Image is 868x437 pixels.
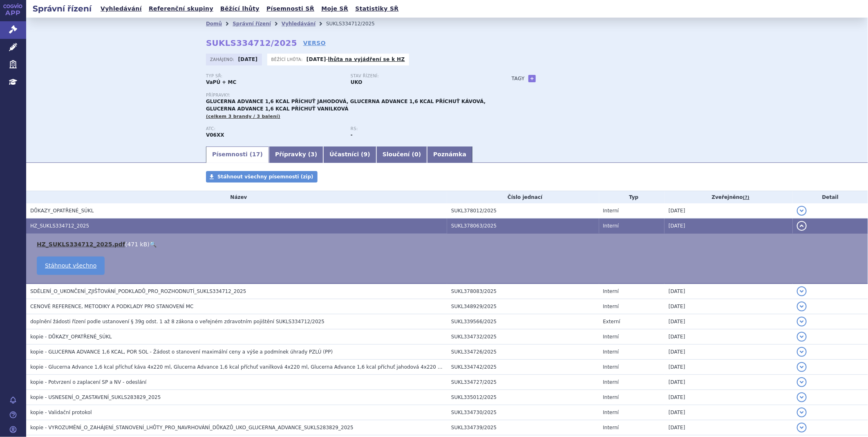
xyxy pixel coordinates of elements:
[447,390,599,405] td: SUKL335012/2025
[282,21,315,27] a: Vyhledávání
[447,420,599,435] td: SUKL334739/2025
[326,18,385,30] li: SUKLS334712/2025
[206,74,342,79] p: Typ SŘ:
[603,304,619,309] span: Interní
[206,93,495,98] p: Přípravky:
[351,79,362,85] strong: UKO
[323,146,376,163] a: Účastníci (9)
[30,304,194,309] span: CENOVÉ REFERENCE, METODIKY A PODKLADY PRO STANOVENÍ MC
[447,284,599,299] td: SUKL378083/2025
[364,151,368,158] span: 9
[233,21,271,27] a: Správní řízení
[603,379,619,385] span: Interní
[146,3,216,14] a: Referenční skupiny
[150,241,157,248] a: 🔍
[30,425,353,430] span: kopie - VYROZUMĚNÍ_O_ZAHÁJENÍ_STANOVENÍ_LHŮTY_PRO_NAVRHOVÁNÍ_DŮKAZŮ_UKO_GLUCERNA_ADVANCE_SUKLS283...
[664,191,793,203] th: Zveřejněno
[30,349,333,355] span: kopie - GLUCERNA ADVANCE 1,6 KCAL, POR SOL - Žádost o stanovení maximální ceny a výše a podmínek ...
[414,151,418,158] span: 0
[664,375,793,390] td: [DATE]
[206,146,269,163] a: Písemnosti (17)
[664,420,793,435] td: [DATE]
[603,319,620,324] span: Externí
[664,203,793,218] td: [DATE]
[427,146,472,163] a: Poznámka
[664,390,793,405] td: [DATE]
[328,56,405,62] a: lhůta na vyjádření se k HZ
[238,56,258,62] strong: [DATE]
[30,379,147,385] span: kopie - Potvrzení o zaplacení SP a NV - odeslání
[37,257,105,275] a: Stáhnout všechno
[351,132,353,138] strong: -
[447,329,599,345] td: SUKL334732/2025
[206,126,342,131] p: ATC:
[37,241,125,248] a: HZ_SUKLS334712_2025.pdf
[26,191,447,203] th: Název
[793,191,868,203] th: Detail
[206,21,222,27] a: Domů
[30,208,94,214] span: DŮKAZY_OPATŘENÉ_SÚKL
[599,191,665,203] th: Typ
[797,302,807,311] button: detail
[664,284,793,299] td: [DATE]
[30,288,246,294] span: SDĚLENÍ_O_UKONČENÍ_ZJIŠŤOVÁNÍ_PODKLADŮ_PRO_ROZHODNUTÍ_SUKLS334712_2025
[206,171,318,182] a: Stáhnout všechny písemnosti (zip)
[303,39,326,47] a: VERSO
[217,174,313,180] span: Stáhnout všechny písemnosti (zip)
[664,329,793,345] td: [DATE]
[447,345,599,360] td: SUKL334726/2025
[664,345,793,360] td: [DATE]
[206,79,236,85] strong: VaPÚ + MC
[30,319,324,324] span: doplnění žádosti řízení podle ustanovení § 39g odst. 1 až 8 zákona o veřejném zdravotním pojištěn...
[603,410,619,415] span: Interní
[447,218,599,234] td: SUKL378063/2025
[797,206,807,216] button: detail
[664,218,793,234] td: [DATE]
[603,223,619,229] span: Interní
[269,146,323,163] a: Přípravky (3)
[797,347,807,357] button: detail
[37,240,860,248] li: ( )
[306,56,326,62] strong: [DATE]
[664,314,793,329] td: [DATE]
[447,375,599,390] td: SUKL334727/2025
[528,75,536,82] a: +
[797,221,807,231] button: detail
[311,151,315,158] span: 3
[664,299,793,314] td: [DATE]
[603,349,619,355] span: Interní
[30,364,667,370] span: kopie - Glucerna Advance 1,6 kcal příchuť káva 4x220 ml, Glucerna Advance 1,6 kcal příchuť vanilk...
[797,408,807,417] button: detail
[30,394,161,400] span: kopie - USNESENÍ_O_ZASTAVENÍ_SUKLS283829_2025
[30,334,112,340] span: kopie - DŮKAZY_OPATŘENÉ_SÚKL
[797,332,807,342] button: detail
[603,334,619,340] span: Interní
[206,132,224,138] strong: POTRAVINY PRO ZVLÁŠTNÍ LÉKAŘSKÉ ÚČELY (PZLÚ) (ČESKÁ ATC SKUPINA)
[210,56,236,63] span: Zahájeno:
[26,3,98,14] h2: Správní řízení
[271,56,304,63] span: Běžící lhůta:
[743,195,749,200] abbr: (?)
[376,146,427,163] a: Sloučení (0)
[797,317,807,327] button: detail
[319,3,351,14] a: Moje SŘ
[206,99,486,112] span: GLUCERNA ADVANCE 1,6 KCAL PŘÍCHUŤ JAHODOVÁ, GLUCERNA ADVANCE 1,6 KCAL PŘÍCHUŤ KÁVOVÁ, GLUCERNA AD...
[603,288,619,294] span: Interní
[447,299,599,314] td: SUKL348929/2025
[206,38,297,48] strong: SUKLS334712/2025
[664,405,793,420] td: [DATE]
[447,203,599,218] td: SUKL378012/2025
[512,74,525,83] h3: Tagy
[664,360,793,375] td: [DATE]
[206,114,280,119] span: (celkem 3 brandy / 3 balení)
[797,423,807,432] button: detail
[218,3,262,14] a: Běžící lhůty
[98,3,144,14] a: Vyhledávání
[603,208,619,214] span: Interní
[447,405,599,420] td: SUKL334730/2025
[603,364,619,370] span: Interní
[351,74,487,79] p: Stav řízení:
[447,360,599,375] td: SUKL334742/2025
[603,394,619,400] span: Interní
[447,314,599,329] td: SUKL339566/2025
